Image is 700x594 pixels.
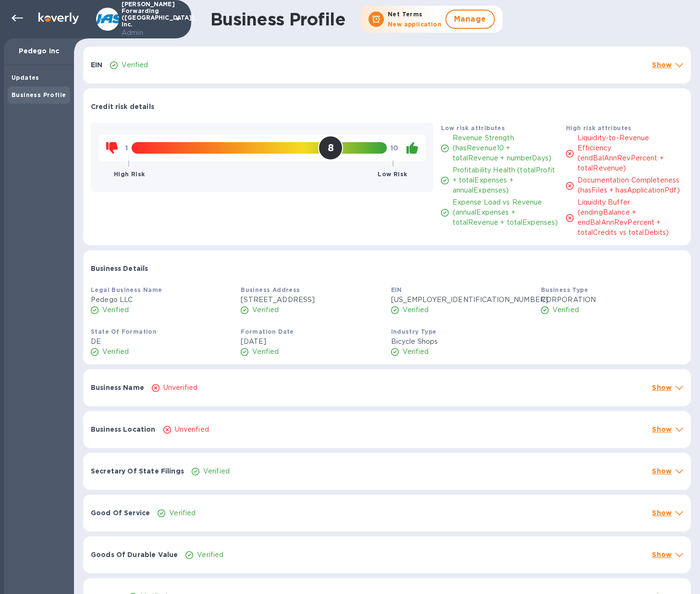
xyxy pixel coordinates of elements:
p: Credit risk details [91,102,154,111]
b: Low Risk [378,170,407,178]
p: Profitability Health (totalProfit + totalExpenses + annualExpenses) [453,165,558,195]
p: Verified [403,305,429,315]
b: Business Address [241,286,300,293]
p: CORPORATION [541,295,683,305]
b: Net Terms [388,11,423,18]
p: Revenue Strength (hasRevenue10 + totalRevenue + numberDays) [453,133,558,163]
p: Verified [197,550,223,560]
p: Liquidity-to-Revenue Efficiency (endBalAnnRevPercent + totalRevenue) [577,133,683,173]
p: Show [652,466,672,476]
b: 1 [125,144,128,152]
p: Verified [169,508,196,518]
p: Liquidity Buffer (endingBalance + endBalAnnRevPercent + totalCredits vs totalDebits) [577,197,683,238]
p: Pedego LLC [91,295,233,305]
p: [DATE] [241,337,383,347]
button: Manage [445,10,495,29]
div: Good Of ServiceVerifiedShow [83,495,691,532]
p: Admin [122,28,170,38]
p: Show [652,383,672,392]
b: High Risk [114,170,145,178]
p: Unverified [175,424,209,435]
img: Logo [38,12,79,24]
p: Business Location [91,424,156,434]
div: Credit risk details [83,88,691,119]
p: Business Name [91,383,144,392]
p: Show [652,60,672,70]
p: Business Details [91,264,148,273]
b: Industry Type [391,328,437,335]
b: Low risk attributes [441,124,505,132]
b: New application [388,21,442,28]
p: Secretary Of State Filings [91,466,184,476]
p: Goods Of Durable Value [91,550,178,559]
p: EIN [91,60,102,70]
p: Show [652,424,672,434]
b: State Of Formation [91,328,157,335]
b: Updates [12,74,39,81]
span: Manage [454,13,486,25]
h2: 8 [328,142,334,154]
b: EIN [391,286,402,293]
p: Documentation Completeness (hasFiles + hasApplicationPdf) [577,175,683,195]
div: Secretary Of State FilingsVerifiedShow [83,453,691,490]
b: Business Type [541,286,588,293]
p: DE [91,337,233,347]
p: [STREET_ADDRESS] [241,295,383,305]
p: [US_EMPLOYER_IDENTIFICATION_NUMBER] [391,295,533,305]
p: [PERSON_NAME] Forwarding ([GEOGRAPHIC_DATA]), Inc. [122,1,170,38]
p: Verified [553,305,579,315]
b: Business Profile [12,91,66,98]
p: Verified [403,347,429,357]
p: Verified [102,305,129,315]
p: Show [652,508,672,518]
p: Verified [122,60,148,70]
div: EINVerifiedShow [83,47,691,84]
b: Legal Business Name [91,286,162,293]
div: Business LocationUnverifiedShow [83,411,691,448]
p: Bicycle Shops [391,337,533,347]
p: Verified [252,305,279,315]
b: Formation Date [241,328,294,335]
p: Pedego Inc [12,46,66,56]
div: Business NameUnverifiedShow [83,369,691,406]
p: Expense Load vs Revenue (annualExpenses + totalRevenue + totalExpenses) [453,197,558,228]
p: Show [652,550,672,559]
p: Verified [102,347,129,357]
p: Good Of Service [91,508,150,518]
b: High risk attributes [566,124,632,132]
div: Goods Of Durable ValueVerifiedShow [83,536,691,573]
p: Verified [252,347,279,357]
p: Verified [203,466,230,476]
div: Business Details [83,250,691,281]
h1: Business Profile [210,9,345,29]
p: Unverified [163,383,197,393]
b: 10 [391,144,398,152]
